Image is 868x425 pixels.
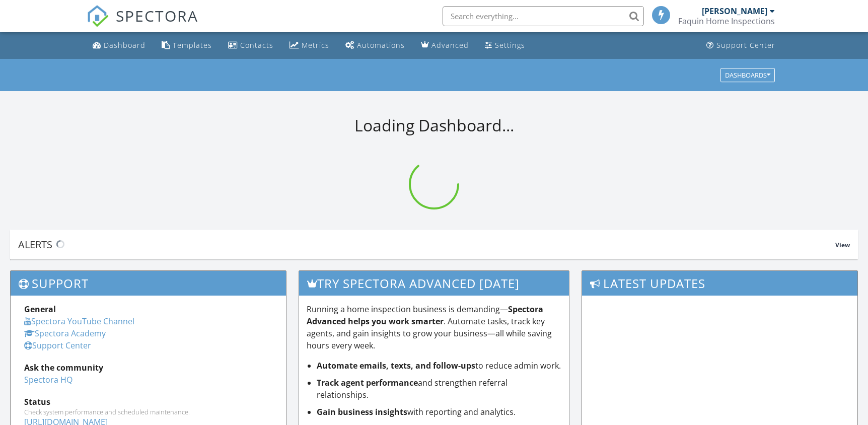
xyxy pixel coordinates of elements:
strong: Automate emails, texts, and follow-ups [317,360,475,371]
a: Templates [158,36,216,55]
a: Spectora Academy [24,328,106,339]
a: Spectora YouTube Channel [24,316,134,327]
span: SPECTORA [116,5,198,26]
span: View [835,241,850,249]
a: Dashboard [89,36,150,55]
a: Advanced [417,36,473,55]
li: with reporting and analytics. [317,406,561,418]
h3: Support [11,271,286,296]
strong: Spectora Advanced helps you work smarter [307,304,543,327]
div: Settings [495,40,525,50]
img: The Best Home Inspection Software - Spectora [87,5,109,27]
a: Support Center [24,340,91,351]
a: SPECTORA [87,14,198,35]
button: Dashboards [720,68,775,82]
div: Templates [173,40,212,50]
div: Metrics [302,40,329,50]
strong: Track agent performance [317,377,418,388]
a: Automations (Basic) [341,36,409,55]
div: Status [24,396,272,408]
div: Dashboard [104,40,146,50]
div: Dashboards [725,72,770,79]
a: Contacts [224,36,277,55]
strong: General [24,304,56,315]
div: Advanced [431,40,469,50]
a: Metrics [285,36,333,55]
input: Search everything... [443,6,644,26]
h3: Latest Updates [582,271,857,296]
p: Running a home inspection business is demanding— . Automate tasks, track key agents, and gain ins... [307,303,561,351]
a: Settings [481,36,529,55]
div: Alerts [18,238,835,251]
div: Support Center [716,40,775,50]
a: Spectora HQ [24,374,73,385]
div: Contacts [240,40,273,50]
li: and strengthen referral relationships. [317,377,561,401]
div: [PERSON_NAME] [702,6,767,16]
div: Automations [357,40,405,50]
div: Check system performance and scheduled maintenance. [24,408,272,416]
li: to reduce admin work. [317,360,561,372]
div: Faquin Home Inspections [678,16,775,26]
div: Ask the community [24,362,272,374]
h3: Try spectora advanced [DATE] [299,271,568,296]
strong: Gain business insights [317,406,407,417]
a: Support Center [702,36,779,55]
